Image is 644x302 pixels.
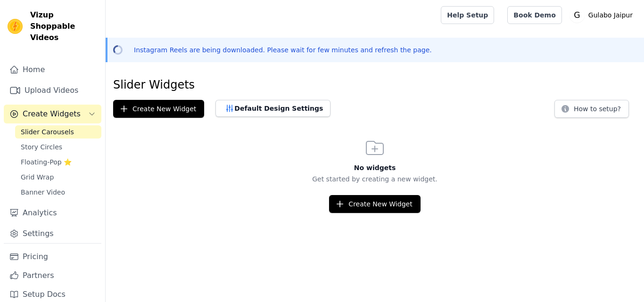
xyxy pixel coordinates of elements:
button: Default Design Settings [215,100,330,117]
a: Floating-Pop ⭐ [15,155,101,169]
a: Home [4,60,101,79]
a: Story Circles [15,140,101,154]
text: G [574,10,580,20]
p: Instagram Reels are being downloaded. Please wait for few minutes and refresh the page. [134,45,432,55]
a: Grid Wrap [15,171,101,184]
button: Create Widgets [4,105,101,123]
h3: No widgets [106,163,644,172]
h1: Slider Widgets [113,77,636,92]
span: Grid Wrap [21,172,54,182]
p: Gulabo Jaipur [585,7,636,24]
a: Upload Videos [4,81,101,100]
a: Banner Video [15,186,101,199]
a: Analytics [4,204,101,222]
span: Vizup Shoppable Videos [30,9,98,43]
a: Settings [4,224,101,243]
button: G Gulabo Jaipur [570,7,636,24]
button: How to setup? [554,100,629,118]
span: Floating-Pop ⭐ [21,157,72,167]
span: Slider Carousels [21,127,74,137]
a: Partners [4,266,101,285]
img: Vizup [8,19,23,34]
span: Story Circles [21,142,62,152]
button: Create New Widget [113,100,204,118]
p: Get started by creating a new widget. [106,174,644,184]
a: Slider Carousels [15,125,101,139]
button: Create New Widget [329,195,420,213]
a: Help Setup [441,6,494,24]
a: How to setup? [554,106,629,115]
span: Banner Video [21,188,65,197]
a: Pricing [4,247,101,266]
a: Book Demo [507,6,561,24]
span: Create Widgets [23,108,81,120]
